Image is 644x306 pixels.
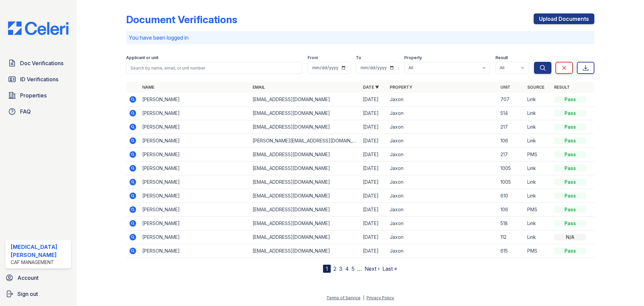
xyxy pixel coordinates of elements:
div: CAF Management [11,259,68,266]
a: Terms of Service [326,295,361,300]
span: FAQ [20,107,31,116]
td: Jaxon [387,134,497,148]
td: [EMAIL_ADDRESS][DOMAIN_NAME] [250,203,360,217]
td: [PERSON_NAME] [140,175,250,189]
a: Sign out [3,287,74,301]
td: [EMAIL_ADDRESS][DOMAIN_NAME] [250,106,360,120]
td: 610 [498,189,525,203]
td: 217 [498,120,525,134]
td: Link [525,175,551,189]
a: Upload Documents [534,13,594,24]
td: [EMAIL_ADDRESS][DOMAIN_NAME] [250,217,360,230]
td: 112 [498,230,525,244]
a: Name [142,85,154,90]
td: [DATE] [360,106,387,120]
a: Last » [382,265,397,272]
div: Pass [554,110,586,117]
label: From [308,55,318,60]
td: [PERSON_NAME] [140,93,250,106]
td: Jaxon [387,162,497,175]
a: Result [554,85,570,90]
div: N/A [554,234,586,241]
td: 514 [498,106,525,120]
td: [DATE] [360,148,387,162]
td: 1005 [498,175,525,189]
td: [EMAIL_ADDRESS][DOMAIN_NAME] [250,244,360,258]
td: PMS [525,203,551,217]
p: You have been logged in [129,34,592,42]
td: [EMAIL_ADDRESS][DOMAIN_NAME] [250,175,360,189]
span: Doc Verifications [20,59,63,67]
td: Jaxon [387,203,497,217]
td: 707 [498,93,525,106]
td: [PERSON_NAME] [140,120,250,134]
td: [PERSON_NAME] [140,230,250,244]
span: Sign out [17,290,38,298]
div: Pass [554,137,586,144]
a: Properties [5,89,71,102]
a: 3 [339,265,342,272]
td: [EMAIL_ADDRESS][DOMAIN_NAME] [250,148,360,162]
div: 1 [323,265,331,273]
div: Pass [554,192,586,199]
img: CE_Logo_Blue-a8612792a0a2168367f1c8372b55b34899dd931a85d93a1a3d3e32e68fde9ad4.png [3,21,74,35]
td: [PERSON_NAME][EMAIL_ADDRESS][DOMAIN_NAME] [250,134,360,148]
td: [EMAIL_ADDRESS][DOMAIN_NAME] [250,189,360,203]
td: Link [525,134,551,148]
div: Pass [554,96,586,103]
td: [DATE] [360,134,387,148]
div: | [363,295,364,300]
input: Search by name, email, or unit number [126,62,302,74]
div: Document Verifications [126,13,237,26]
div: Pass [554,179,586,185]
div: Pass [554,151,586,158]
a: Account [3,271,74,285]
td: Jaxon [387,244,497,258]
label: Applicant or unit [126,55,158,60]
td: [PERSON_NAME] [140,203,250,217]
td: Jaxon [387,230,497,244]
td: Link [525,120,551,134]
td: [PERSON_NAME] [140,217,250,230]
div: Pass [554,248,586,254]
td: Link [525,93,551,106]
div: Pass [554,206,586,213]
td: [EMAIL_ADDRESS][DOMAIN_NAME] [250,93,360,106]
td: Jaxon [387,217,497,230]
td: [PERSON_NAME] [140,148,250,162]
td: [EMAIL_ADDRESS][DOMAIN_NAME] [250,230,360,244]
td: Jaxon [387,120,497,134]
a: Source [527,85,544,90]
td: Jaxon [387,106,497,120]
a: Unit [500,85,511,90]
td: Jaxon [387,148,497,162]
td: [DATE] [360,217,387,230]
span: ID Verifications [20,75,58,83]
a: Doc Verifications [5,56,71,70]
td: Jaxon [387,175,497,189]
td: PMS [525,244,551,258]
td: Jaxon [387,189,497,203]
td: [PERSON_NAME] [140,189,250,203]
span: … [357,265,362,273]
a: ID Verifications [5,73,71,86]
a: Privacy Policy [367,295,394,300]
td: PMS [525,148,551,162]
td: 518 [498,217,525,230]
td: [PERSON_NAME] [140,134,250,148]
td: [EMAIL_ADDRESS][DOMAIN_NAME] [250,120,360,134]
td: [EMAIL_ADDRESS][DOMAIN_NAME] [250,162,360,175]
td: [DATE] [360,203,387,217]
a: Date ▼ [363,85,379,90]
td: 106 [498,134,525,148]
td: 217 [498,148,525,162]
td: [DATE] [360,175,387,189]
td: [DATE] [360,93,387,106]
a: Next › [365,265,380,272]
a: Property [390,85,412,90]
label: Property [404,55,422,60]
a: 4 [345,265,349,272]
td: Link [525,162,551,175]
div: [MEDICAL_DATA][PERSON_NAME] [11,243,68,259]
